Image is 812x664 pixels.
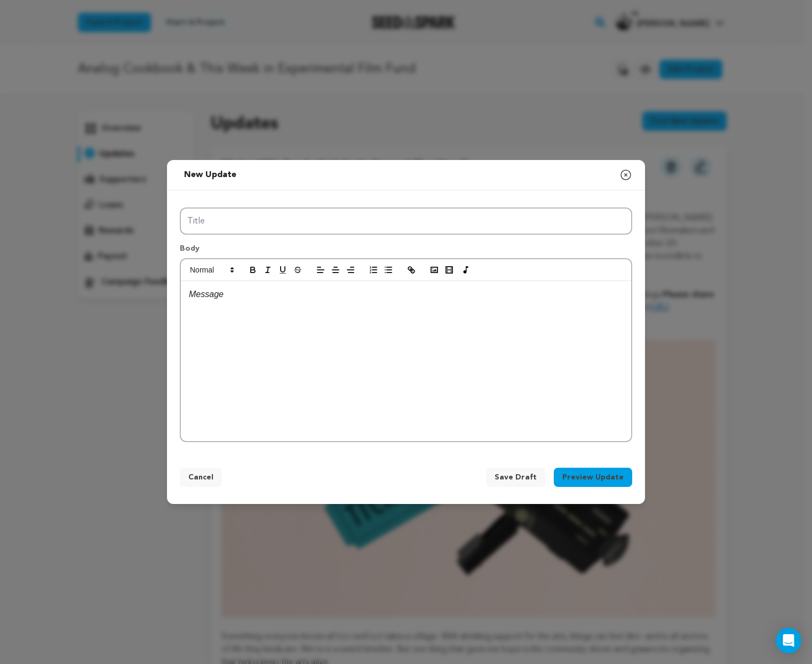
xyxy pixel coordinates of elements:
[184,171,236,179] span: New update
[776,628,801,653] div: Open Intercom Messenger
[180,243,632,258] p: Body
[180,468,222,487] button: Cancel
[180,207,632,235] input: Title
[486,468,545,487] button: Save Draft
[554,468,632,487] button: Preview Update
[495,472,537,483] span: Save Draft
